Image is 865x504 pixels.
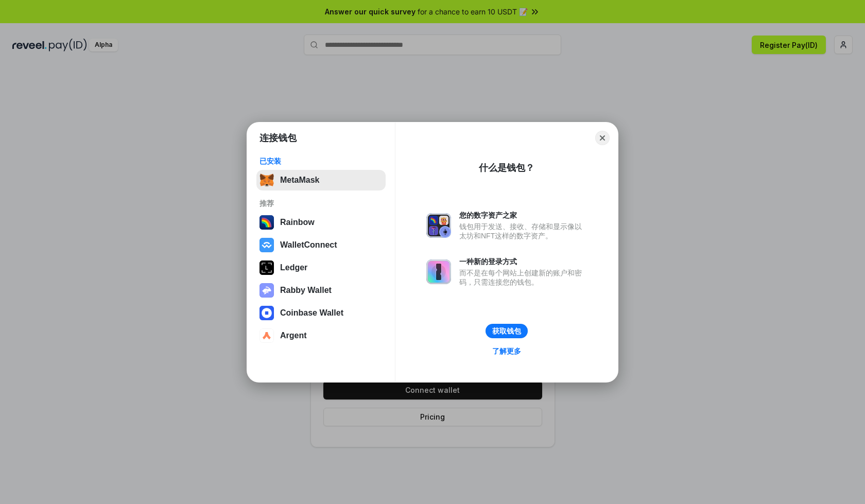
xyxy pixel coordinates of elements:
[280,240,337,250] div: WalletConnect
[256,303,386,323] button: Coinbase Wallet
[280,176,319,185] div: MetaMask
[256,257,386,278] button: Ledger
[479,162,534,174] div: 什么是钱包？
[459,211,587,220] div: 您的数字资产之家
[486,344,527,358] a: 了解更多
[259,173,274,187] img: svg+xml,%3Csvg%20fill%3D%22none%22%20height%3D%2233%22%20viewBox%3D%220%200%2035%2033%22%20width%...
[280,286,332,295] div: Rabby Wallet
[256,212,386,233] button: Rainbow
[259,283,274,298] img: svg+xml,%3Csvg%20xmlns%3D%22http%3A%2F%2Fwww.w3.org%2F2000%2Fsvg%22%20fill%3D%22none%22%20viewBox...
[259,328,274,343] img: svg+xml,%3Csvg%20width%3D%2228%22%20height%3D%2228%22%20viewBox%3D%220%200%2028%2028%22%20fill%3D...
[280,218,315,227] div: Rainbow
[256,170,386,190] button: MetaMask
[259,238,274,252] img: svg+xml,%3Csvg%20width%3D%2228%22%20height%3D%2228%22%20viewBox%3D%220%200%2028%2028%22%20fill%3D...
[259,215,274,230] img: svg+xml,%3Csvg%20width%3D%22120%22%20height%3D%22120%22%20viewBox%3D%220%200%20120%20120%22%20fil...
[459,222,587,240] div: 钱包用于发送、接收、存储和显示像以太坊和NFT这样的数字资产。
[280,308,343,318] div: Coinbase Wallet
[259,260,274,275] img: svg+xml,%3Csvg%20xmlns%3D%22http%3A%2F%2Fwww.w3.org%2F2000%2Fsvg%22%20width%3D%2228%22%20height%3...
[492,346,521,356] div: 了解更多
[256,280,386,301] button: Rabby Wallet
[426,213,451,238] img: svg+xml,%3Csvg%20xmlns%3D%22http%3A%2F%2Fwww.w3.org%2F2000%2Fsvg%22%20fill%3D%22none%22%20viewBox...
[595,131,610,145] button: Close
[259,199,383,208] div: 推荐
[459,268,587,287] div: 而不是在每个网站上创建新的账户和密码，只需连接您的钱包。
[486,324,528,338] button: 获取钱包
[492,326,521,336] div: 获取钱包
[256,235,386,255] button: WalletConnect
[459,257,587,266] div: 一种新的登录方式
[259,306,274,320] img: svg+xml,%3Csvg%20width%3D%2228%22%20height%3D%2228%22%20viewBox%3D%220%200%2028%2028%22%20fill%3D...
[256,325,386,346] button: Argent
[426,259,451,284] img: svg+xml,%3Csvg%20xmlns%3D%22http%3A%2F%2Fwww.w3.org%2F2000%2Fsvg%22%20fill%3D%22none%22%20viewBox...
[280,331,307,340] div: Argent
[280,263,307,272] div: Ledger
[259,132,297,144] h1: 连接钱包
[259,157,383,166] div: 已安装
